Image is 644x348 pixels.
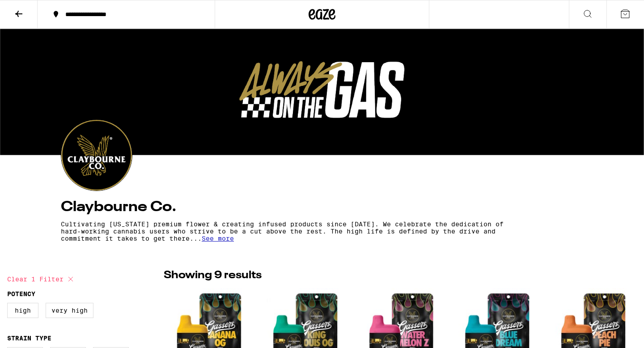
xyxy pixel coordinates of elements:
label: High [7,303,38,318]
legend: Strain Type [7,335,51,342]
img: Claybourne Co. logo [61,120,132,191]
p: Showing 9 results [164,268,262,283]
legend: Potency [7,290,35,297]
span: See more [202,235,234,242]
h4: Claybourne Co. [61,200,583,214]
label: Very High [46,303,93,318]
p: Cultivating [US_STATE] premium flower & creating infused products since [DATE]. We celebrate the ... [61,221,504,242]
button: Clear 1 filter [7,268,76,290]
